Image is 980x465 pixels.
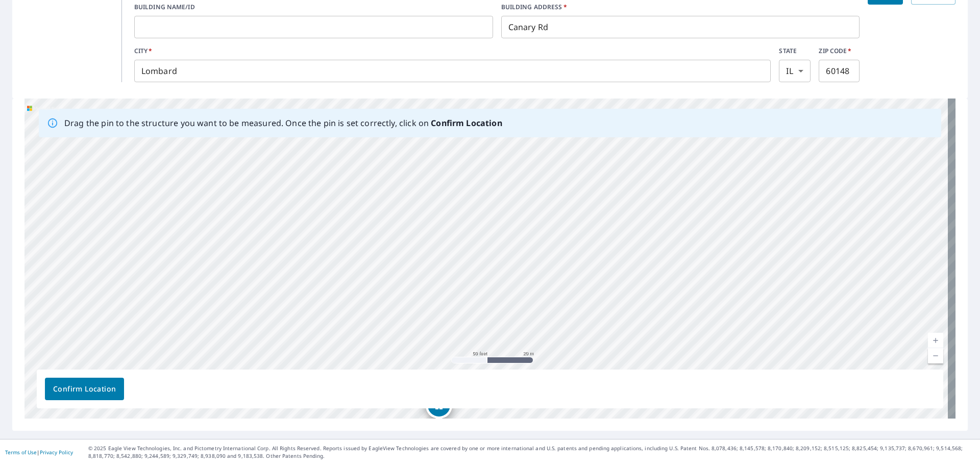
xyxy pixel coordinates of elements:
div: IL [779,60,811,82]
a: Current Level 19, Zoom Out [928,348,943,363]
button: Confirm Location [45,378,124,400]
em: IL [786,66,793,76]
label: BUILDING ADDRESS [501,3,860,12]
label: CITY [134,46,771,56]
label: STATE [779,46,811,56]
a: Current Level 19, Zoom In [928,333,943,348]
p: © 2025 Eagle View Technologies, Inc. and Pictometry International Corp. All Rights Reserved. Repo... [88,445,975,460]
p: | [5,449,73,455]
p: Drag the pin to the structure you want to be measured. Once the pin is set correctly, click on [64,117,502,129]
label: BUILDING NAME/ID [134,3,493,12]
a: Privacy Policy [40,449,73,456]
span: Confirm Location [53,383,116,396]
label: ZIP CODE [819,46,860,56]
b: Confirm Location [431,117,502,129]
a: Terms of Use [5,449,37,456]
